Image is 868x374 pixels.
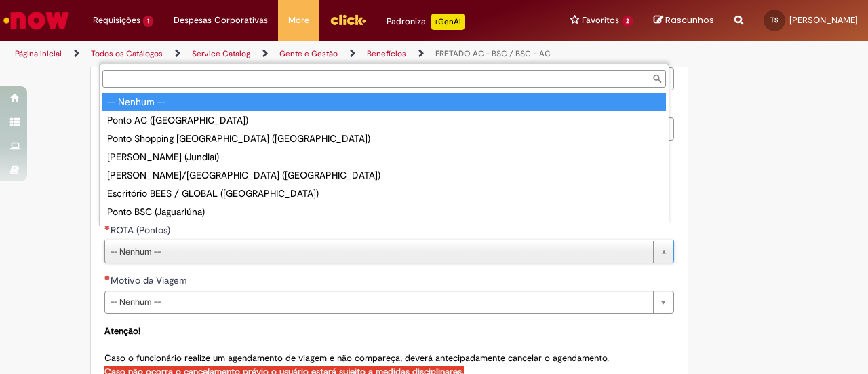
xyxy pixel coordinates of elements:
[102,111,666,130] div: Ponto AC ([GEOGRAPHIC_DATA])
[102,221,666,240] div: Ponto Metrô Butantan ([GEOGRAPHIC_DATA])
[102,166,666,185] div: [PERSON_NAME]/[GEOGRAPHIC_DATA] ([GEOGRAPHIC_DATA])
[102,203,666,221] div: Ponto BSC (Jaguariúna)
[102,130,666,148] div: Ponto Shopping [GEOGRAPHIC_DATA] ([GEOGRAPHIC_DATA])
[102,148,666,166] div: [PERSON_NAME] (Jundiaí)
[102,93,666,111] div: -- Nenhum --
[100,90,669,226] ul: ROTA (Pontos)
[102,185,666,203] div: Escritório BEES / GLOBAL ([GEOGRAPHIC_DATA])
